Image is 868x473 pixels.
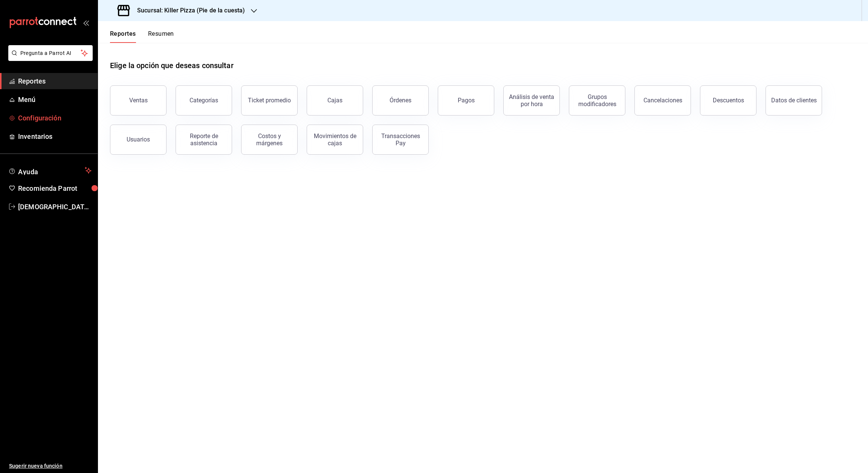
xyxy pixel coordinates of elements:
div: Ventas [129,97,148,104]
div: Ticket promedio [248,97,291,104]
div: Pagos [458,97,475,104]
span: Configuración [18,113,92,123]
button: Pregunta a Parrot AI [8,45,93,61]
div: Usuarios [127,136,150,143]
button: Pagos [438,85,494,116]
button: Ventas [110,85,167,116]
button: Cajas [307,85,363,116]
h1: Elige la opción que deseas consultar [110,60,234,71]
div: Grupos modificadores [574,93,620,108]
span: Ayuda [18,166,82,175]
button: Datos de clientes [766,85,822,116]
div: Órdenes [390,97,411,104]
button: Descuentos [700,85,756,116]
button: open_drawer_menu [83,20,89,26]
button: Categorías [176,85,232,116]
button: Usuarios [110,125,167,155]
button: Órdenes [372,85,429,116]
button: Resumen [148,30,174,43]
div: Cancelaciones [643,97,682,104]
div: Datos de clientes [771,97,817,104]
div: Reporte de asistencia [180,132,227,147]
button: Movimientos de cajas [307,125,363,155]
button: Cancelaciones [634,85,691,116]
div: Análisis de venta por hora [508,93,555,108]
h3: Sucursal: Killer Pizza (Pie de la cuesta) [131,6,245,15]
button: Costos y márgenes [241,125,298,155]
div: Transacciones Pay [377,132,424,147]
div: Categorías [189,97,218,104]
span: Recomienda Parrot [18,183,92,193]
span: Reportes [18,76,92,86]
span: [DEMOGRAPHIC_DATA][PERSON_NAME] [18,202,92,212]
button: Transacciones Pay [372,125,429,155]
div: Movimientos de cajas [312,132,358,147]
button: Análisis de venta por hora [503,85,560,116]
span: Pregunta a Parrot AI [20,49,81,57]
button: Reporte de asistencia [176,125,232,155]
div: Cajas [327,97,342,104]
div: Costos y márgenes [246,132,293,147]
span: Menú [18,94,92,105]
button: Ticket promedio [241,85,298,116]
span: Sugerir nueva función [9,462,92,470]
a: Pregunta a Parrot AI [5,55,93,62]
div: navigation tabs [110,30,174,43]
span: Inventarios [18,131,92,141]
div: Descuentos [713,97,744,104]
button: Grupos modificadores [569,85,625,116]
button: Reportes [110,30,136,43]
